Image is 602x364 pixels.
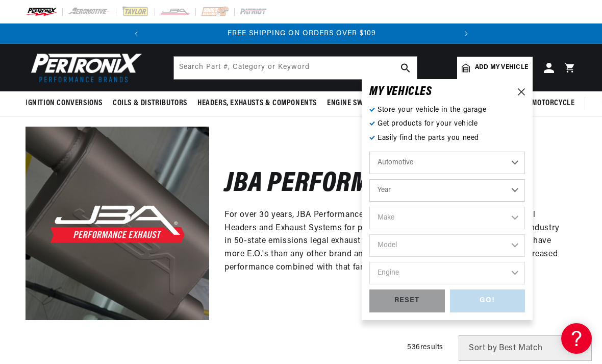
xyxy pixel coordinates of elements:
[147,28,457,39] div: 2 of 2
[369,87,432,97] h6: MY VEHICLE S
[26,127,209,320] img: JBA Performance Exhaust
[407,344,443,351] span: 536 results
[108,91,192,115] summary: Coils & Distributors
[197,98,317,109] span: Headers, Exhausts & Components
[147,28,457,39] div: Announcement
[369,179,525,202] select: Year
[369,105,525,116] p: Store your vehicle in the garage
[322,91,380,115] summary: Engine Swaps
[369,262,525,284] select: Engine
[26,50,143,85] img: Pertronix
[456,23,476,44] button: Translation missing: en.sections.announcements.next_announcement
[369,133,525,144] p: Easily find the parts you need
[192,91,322,115] summary: Headers, Exhausts & Components
[174,57,417,79] input: Search Part #, Category or Keyword
[369,234,525,257] select: Model
[369,207,525,229] select: Make
[369,289,445,312] div: RESET
[369,118,525,130] p: Get products for your vehicle
[224,173,525,197] h2: JBA Performance Exhaust
[26,91,108,115] summary: Ignition Conversions
[475,63,528,72] span: Add my vehicle
[459,335,592,361] select: Sort by
[126,23,146,44] button: Translation missing: en.sections.announcements.previous_announcement
[224,209,561,274] p: For over 30 years, JBA Performance Exhaust has been a leader in Stainless Steel Headers and Exhau...
[327,98,375,109] span: Engine Swaps
[457,57,533,79] a: Add my vehicle
[26,98,103,109] span: Ignition Conversions
[228,30,376,37] span: FREE SHIPPING ON ORDERS OVER $109
[394,57,417,79] button: search button
[113,98,187,109] span: Coils & Distributors
[469,344,497,352] span: Sort by
[369,152,525,174] select: Ride Type
[532,98,574,109] span: Motorcycle
[526,91,580,115] summary: Motorcycle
